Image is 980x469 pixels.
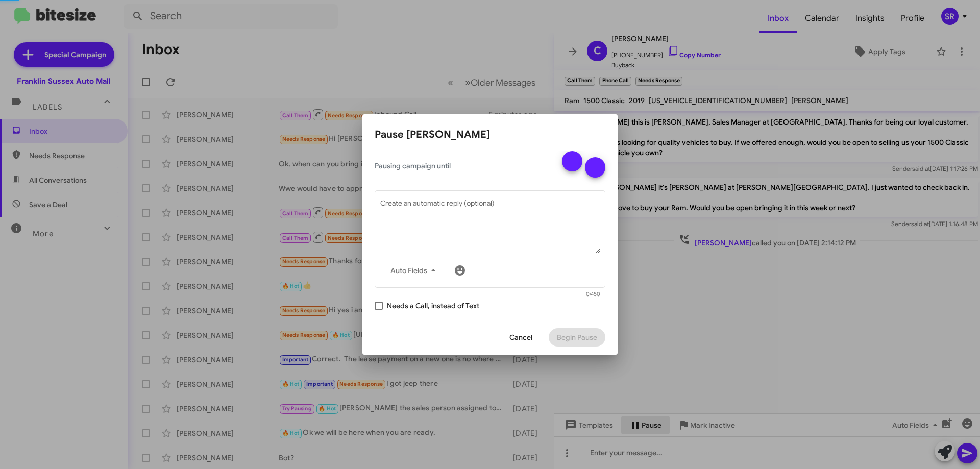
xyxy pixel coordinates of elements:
[509,328,532,347] span: Cancel
[375,161,553,171] span: Pausing campaign until
[557,328,597,347] span: Begin Pause
[387,300,479,312] span: Needs a Call, instead of Text
[390,261,439,280] span: Auto Fields
[382,261,448,280] button: Auto Fields
[501,328,541,347] button: Cancel
[586,291,600,298] mat-hint: 0/450
[549,328,605,347] button: Begin Pause
[375,127,605,143] h2: Pause [PERSON_NAME]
